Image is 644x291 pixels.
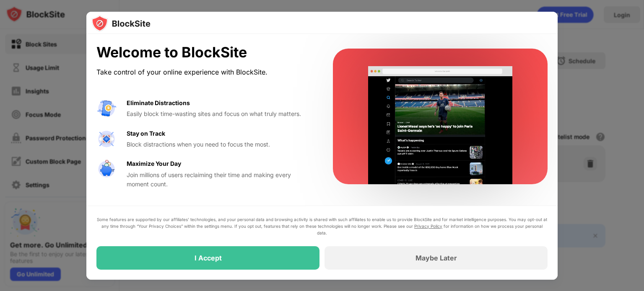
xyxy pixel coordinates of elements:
div: Maximize Your Day [127,159,181,168]
img: value-avoid-distractions.svg [96,98,117,118]
div: Maybe Later [415,254,457,262]
div: Easily block time-wasting sites and focus on what truly matters. [127,109,313,118]
div: Block distractions when you need to focus the most. [127,140,313,149]
a: Privacy Policy [414,224,442,229]
img: logo-blocksite.svg [91,15,151,32]
div: I Accept [195,254,222,262]
div: Eliminate Distractions [127,98,190,108]
img: value-focus.svg [96,129,117,149]
div: Join millions of users reclaiming their time and making every moment count. [127,170,313,189]
div: Stay on Track [127,129,165,138]
div: Welcome to BlockSite [96,44,313,61]
div: Some features are supported by our affiliates’ technologies, and your personal data and browsing ... [96,216,548,236]
div: Take control of your online experience with BlockSite. [96,66,313,78]
img: value-safe-time.svg [96,159,117,179]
